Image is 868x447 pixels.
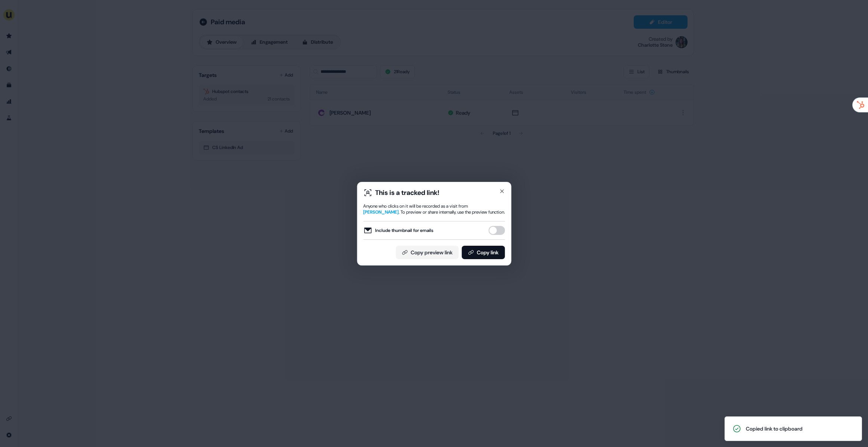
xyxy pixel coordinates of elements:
div: This is a tracked link! [375,188,439,197]
div: Copied link to clipboard [746,425,803,432]
label: Include thumbnail for emails [363,226,433,235]
button: Copy preview link [396,246,458,259]
span: [PERSON_NAME] [363,209,399,215]
button: Copy link [461,246,505,259]
div: Anyone who clicks on it will be recorded as a visit from . To preview or share internally, use th... [363,203,505,215]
